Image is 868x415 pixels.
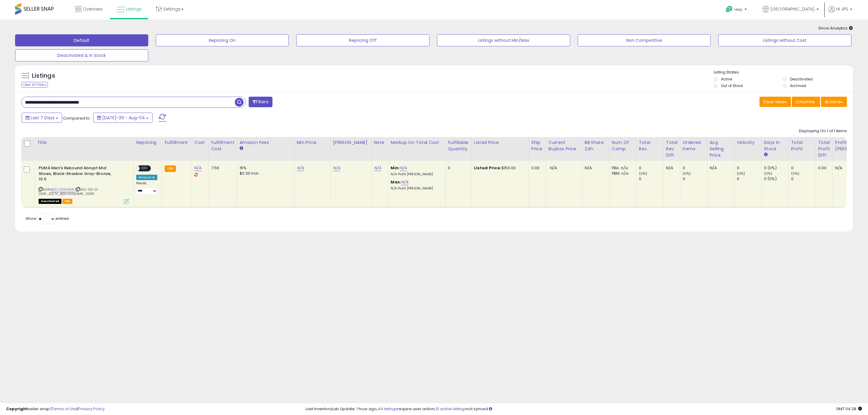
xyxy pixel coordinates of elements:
div: Fulfillable Quantity [448,139,469,152]
button: Repricing Off [296,34,429,46]
a: N/A [194,165,202,171]
div: FBM: n/a [612,171,632,176]
span: Overview [83,6,102,12]
small: FBA [165,165,176,172]
small: (0%) [791,171,800,176]
label: Out of Stock [721,83,743,88]
span: Compared to: [63,115,91,121]
div: 0 [737,176,761,182]
div: Ship Price [531,139,543,152]
a: N/A [297,165,304,171]
div: [PERSON_NAME] [333,139,369,146]
button: Deactivated & In Stock [15,49,148,61]
div: $0.30 min [240,171,290,176]
h5: Listings [32,72,55,80]
div: Amazon AI [136,175,157,180]
span: Show Analytics [818,25,853,31]
div: 0 [791,176,816,182]
button: Listings without Cost [718,34,851,46]
div: Listed Price [474,139,526,146]
div: Velocity [737,139,759,146]
div: 0.00 [818,165,828,171]
b: Min: [391,165,400,171]
a: Hi JPS [829,6,852,20]
div: 0 [639,176,663,182]
small: Days In Stock. [764,152,768,158]
span: Help [734,7,743,12]
a: N/A [400,165,407,171]
div: Avg Selling Price [710,139,732,158]
div: 15% [240,165,290,171]
div: Fulfillment [165,139,189,146]
button: [DATE]-29 - Aug-04 [93,113,153,123]
div: Total Profit Diff. [818,139,830,158]
div: 0 [737,165,761,171]
span: Hi JPS [836,6,848,12]
div: Num of Comp. [612,139,634,152]
div: Min Price [297,139,328,146]
div: N/A [710,165,730,171]
div: 0 [791,165,816,171]
span: Show: entries [26,216,69,221]
div: N/A [585,165,605,171]
div: 0 [683,176,707,182]
a: N/A [401,179,408,185]
small: (0%) [639,171,647,176]
div: ASIN: [39,165,129,203]
span: | SKU: SG-O-DSW_60.74_B0CV9G54MR_3285 [39,187,99,196]
button: Actions [821,97,847,107]
div: Clear All Filters [21,82,48,88]
a: B0CV9G54MR [51,187,74,192]
div: 0 (0%) [764,165,788,171]
p: N/A Profit [PERSON_NAME] [391,172,441,176]
div: Fulfillment Cost [211,139,234,152]
span: N/A [550,165,557,171]
div: Total Rev. [639,139,661,152]
label: Deactivated [790,76,813,82]
div: N/A [666,165,675,171]
small: (0%) [683,171,691,176]
div: 0 [683,165,707,171]
b: Max: [391,179,401,185]
button: Columns [792,97,820,107]
div: Displaying 1 to 1 of 1 items [799,128,847,134]
div: 0 [448,165,467,171]
div: 0 [639,165,663,171]
div: Cost [194,139,206,146]
div: Total Rev. Diff. [666,139,678,158]
small: (0%) [737,171,745,176]
button: Filters [249,97,272,107]
a: N/A [374,165,381,171]
p: N/A Profit [PERSON_NAME] [391,186,441,191]
div: Current Buybox Price [549,139,580,152]
button: Save View [759,97,791,107]
span: FBA [62,199,73,204]
div: $150.00 [474,165,524,171]
div: Days In Stock [764,139,786,152]
div: Repricing [136,139,159,146]
i: Get Help [725,5,733,13]
div: Title [37,139,131,146]
button: Non Competitive [578,34,711,46]
p: Listing States: [714,70,853,75]
small: Amazon Fees. [240,146,243,151]
span: OFF [140,166,149,171]
div: 7.56 [211,165,232,171]
span: [GEOGRAPHIC_DATA] [770,6,815,12]
button: Repricing On [156,34,289,46]
div: BB Share 24h. [585,139,607,152]
span: Listings [126,6,142,12]
div: FBA: n/a [612,165,632,171]
div: Ordered Items [683,139,705,152]
div: Amazon Fees [240,139,292,146]
small: (0%) [764,171,772,176]
b: PUMA Men's Rebound Abrupt Mid Shoes, Black-Shadow Gray-Bronze, 10.5 [39,165,112,184]
a: Help [721,1,753,20]
button: Listings without Min/Max [437,34,570,46]
label: Archived [790,83,806,88]
th: The percentage added to the cost of goods (COGS) that forms the calculator for Min & Max prices. [388,137,445,161]
span: [DATE]-29 - Aug-04 [102,115,145,121]
div: 0.00 [531,165,541,171]
label: Active [721,76,732,82]
div: Note [374,139,386,146]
